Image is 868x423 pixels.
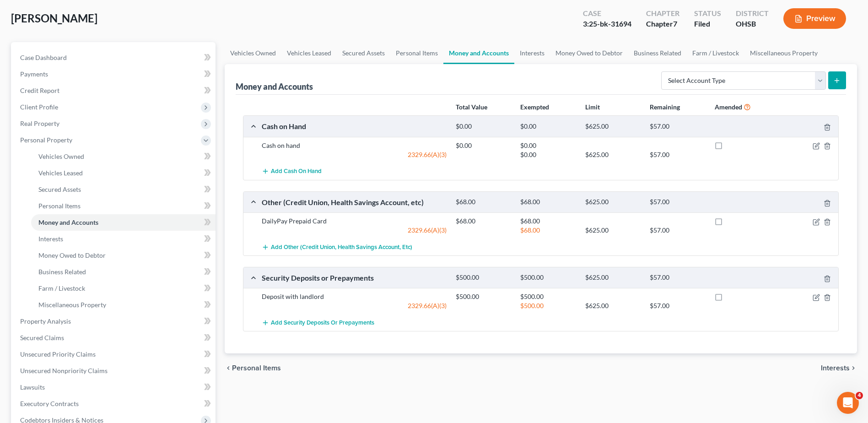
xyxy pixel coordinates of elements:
[31,231,216,247] a: Interests
[31,280,216,297] a: Farm / Livestock
[13,379,216,396] a: Lawsuits
[271,319,374,326] span: Add Security Deposits or Prepayments
[38,251,106,259] span: Money Owed to Debtor
[337,42,390,64] a: Secured Assets
[31,297,216,313] a: Miscellaneous Property
[38,202,81,210] span: Personal Items
[646,8,679,19] div: Chapter
[225,364,281,372] button: chevron_left Personal Items
[257,226,451,235] div: 2329.66(A)(3)
[38,169,83,177] span: Vehicles Leased
[11,11,97,25] span: [PERSON_NAME]
[821,364,850,372] span: Interests
[20,119,59,127] span: Real Property
[271,244,412,251] span: Add Other (Credit Union, Health Savings Account, etc)
[736,19,769,29] div: OHSB
[20,400,79,407] span: Executory Contracts
[20,136,72,144] span: Personal Property
[257,121,451,131] div: Cash on Hand
[744,42,823,64] a: Miscellaneous Property
[837,392,859,414] iframe: Intercom live chat
[516,141,580,150] div: $0.00
[236,81,313,92] div: Money and Accounts
[271,168,322,175] span: Add Cash on Hand
[20,383,45,391] span: Lawsuits
[13,346,216,363] a: Unsecured Priority Claims
[13,66,216,82] a: Payments
[514,42,550,64] a: Interests
[856,392,863,399] span: 4
[390,42,443,64] a: Personal Items
[257,141,451,150] div: Cash on hand
[520,103,549,111] strong: Exempted
[20,334,64,342] span: Secured Claims
[645,273,710,282] div: $57.00
[232,364,281,372] span: Personal Items
[581,150,645,159] div: $625.00
[451,292,516,301] div: $500.00
[13,82,216,99] a: Credit Report
[550,42,628,64] a: Money Owed to Debtor
[628,42,687,64] a: Business Related
[20,317,71,325] span: Property Analysis
[581,122,645,131] div: $625.00
[581,301,645,310] div: $625.00
[225,364,232,372] i: chevron_left
[581,273,645,282] div: $625.00
[262,239,412,255] button: Add Other (Credit Union, Health Savings Account, etc)
[583,8,631,19] div: Case
[645,301,710,310] div: $57.00
[516,150,580,159] div: $0.00
[20,54,67,61] span: Case Dashboard
[38,284,85,292] span: Farm / Livestock
[257,273,451,282] div: Security Deposits or Prepayments
[736,8,769,19] div: District
[783,8,846,29] button: Preview
[20,70,48,78] span: Payments
[650,103,680,111] strong: Remaining
[850,364,857,372] i: chevron_right
[687,42,744,64] a: Farm / Livestock
[451,141,516,150] div: $0.00
[645,150,710,159] div: $57.00
[451,122,516,131] div: $0.00
[31,247,216,264] a: Money Owed to Debtor
[257,301,451,310] div: 2329.66(A)(3)
[31,165,216,181] a: Vehicles Leased
[585,103,600,111] strong: Limit
[645,226,710,235] div: $57.00
[516,122,580,131] div: $0.00
[20,103,58,111] span: Client Profile
[13,396,216,412] a: Executory Contracts
[451,217,516,226] div: $68.00
[581,226,645,235] div: $625.00
[13,49,216,66] a: Case Dashboard
[516,301,580,310] div: $500.00
[38,218,98,226] span: Money and Accounts
[257,217,451,226] div: DailyPay Prepaid Card
[20,350,96,358] span: Unsecured Priority Claims
[20,367,108,374] span: Unsecured Nonpriority Claims
[516,217,580,226] div: $68.00
[31,181,216,198] a: Secured Assets
[257,292,451,301] div: Deposit with landlord
[456,103,487,111] strong: Total Value
[38,235,63,243] span: Interests
[646,19,679,29] div: Chapter
[645,198,710,206] div: $57.00
[516,292,580,301] div: $500.00
[13,313,216,330] a: Property Analysis
[38,301,106,309] span: Miscellaneous Property
[694,8,721,19] div: Status
[673,19,677,28] span: 7
[516,273,580,282] div: $500.00
[20,87,59,94] span: Credit Report
[257,197,451,207] div: Other (Credit Union, Health Savings Account, etc)
[31,148,216,165] a: Vehicles Owned
[38,152,84,160] span: Vehicles Owned
[31,264,216,280] a: Business Related
[715,103,742,111] strong: Amended
[257,150,451,159] div: 2329.66(A)(3)
[13,363,216,379] a: Unsecured Nonpriority Claims
[583,19,631,29] div: 3:25-bk-31694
